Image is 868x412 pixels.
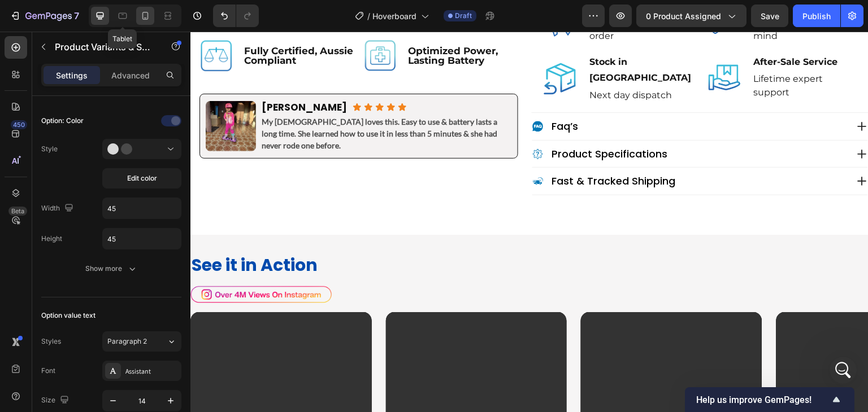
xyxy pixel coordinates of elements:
[125,366,179,376] div: Assistant
[85,263,138,274] div: Show more
[41,116,84,126] div: Option: Color
[41,310,96,321] div: Option value text
[793,5,840,27] button: Publish
[563,41,668,68] p: Lifetime expert support
[41,144,58,154] div: Style
[751,5,788,27] button: Save
[563,23,668,39] p: After-Sale Service
[41,393,71,408] div: Size
[802,10,831,22] div: Publish
[367,10,370,22] span: /
[362,116,478,129] p: product specifications
[696,395,830,405] span: Help us improve GemPages!
[190,32,868,412] iframe: To enrich screen reader interactions, please activate Accessibility in Grammarly extension settings
[74,9,79,23] p: 7
[102,168,181,189] button: Edit color
[400,57,504,71] p: Next day dispatch
[107,336,147,347] span: Paragraph 2
[5,5,84,27] button: 7
[11,120,27,129] div: 450
[55,40,151,54] p: Product Variants & Swatches
[455,11,472,21] span: Draft
[362,89,388,101] p: faq’s
[127,173,157,183] span: Edit color
[56,69,88,81] p: Settings
[646,10,721,22] span: 0 product assigned
[103,229,181,249] input: Auto
[41,336,61,347] div: Styles
[362,143,485,156] p: fast & tracked shipping
[514,26,553,65] img: 10.png
[41,201,76,216] div: Width
[41,366,55,376] div: Font
[41,258,181,279] button: Show more
[8,207,27,216] div: Beta
[41,234,62,244] div: Height
[111,69,150,81] p: Advanced
[103,198,181,218] input: Auto
[761,11,779,21] span: Save
[102,331,181,352] button: Paragraph 2
[830,357,857,384] iframe: Intercom live chat
[696,393,843,406] button: Show survey - Help us improve GemPages!
[213,5,259,27] div: Undo/Redo
[372,10,416,22] span: Hoverboard
[636,5,747,27] button: 0 product assigned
